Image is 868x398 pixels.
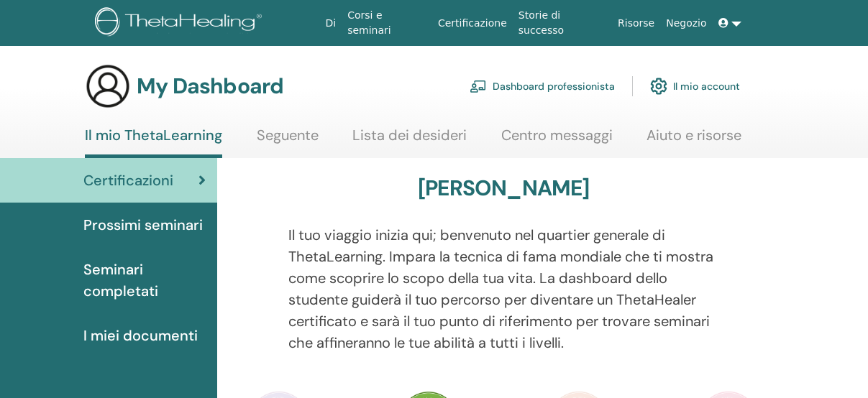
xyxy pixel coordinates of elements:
a: Storie di successo [513,2,612,44]
span: Certificazioni [83,170,173,191]
p: Il tuo viaggio inizia qui; benvenuto nel quartier generale di ThetaLearning. Impara la tecnica di... [288,224,719,353]
img: logo.png [95,7,267,40]
a: Aiuto e risorse [647,126,741,154]
h3: [PERSON_NAME] [418,175,590,201]
img: cog.svg [650,74,667,98]
a: Centro messaggi [501,126,613,154]
span: Prossimi seminari [83,214,203,236]
a: Il mio account [650,70,740,102]
a: Il mio ThetaLearning [85,126,222,158]
span: Seminari completati [83,259,206,302]
a: Risorse [612,10,660,37]
a: Negozio [660,10,712,37]
a: Seguente [257,126,319,154]
h3: My Dashboard [137,73,283,99]
a: Certificazione [432,10,513,37]
a: Dashboard professionista [470,70,615,102]
img: generic-user-icon.jpg [85,63,131,109]
img: chalkboard-teacher.svg [470,80,487,93]
a: Lista dei desideri [352,126,467,154]
a: Corsi e seminari [342,2,432,44]
span: I miei documenti [83,325,198,346]
a: Di [319,10,342,37]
